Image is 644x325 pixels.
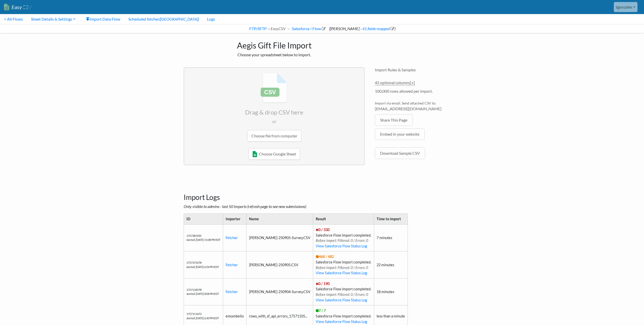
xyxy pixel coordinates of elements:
i: started: [DATE] 6:30 PM EDT [186,316,219,320]
span: 7 / 7 [316,308,326,313]
span: Before import: Filtered: 0 / Errors: 0 [316,265,368,270]
a: EasyCSV [4,2,32,12]
i: EasyCSV → [271,26,290,31]
a: Embed in your website [375,128,425,140]
a: 41 fields mapped [361,26,394,31]
a: Logs [203,14,219,24]
a: Sheet Details & Settings [27,14,79,24]
a: Share This Page [375,114,413,126]
td: 1757118378 [184,278,223,305]
a: Fetcher [226,263,238,267]
td: [PERSON_NAME]-250905-Survey.CSV [247,224,313,251]
td: 18 minutes [374,278,408,305]
td: Salesforce Flow import completed. [313,278,374,305]
td: 7 minutes [374,224,408,251]
span: 0 / 330 [316,228,330,232]
span: [EMAIL_ADDRESS][DOMAIN_NAME] [375,106,460,112]
span: 468 / 482 [316,254,334,259]
span: 0 / 190 [316,282,330,286]
a: tgonzales [614,2,637,12]
i: started: [DATE] 6:54 PM EDT [186,265,219,268]
h2: Choose your spreadsheet below to import. [184,52,365,57]
td: 1757373378 [184,251,223,278]
td: Salesforce Flow import completed. [313,224,374,251]
span: CSV [22,4,32,10]
td: [PERSON_NAME]-250904-Survey.CSV [247,278,313,305]
i: started: [DATE] 11:08 PM EDT [186,238,220,241]
h3: Import Logs [184,181,460,202]
th: Result [313,214,374,225]
th: ID [184,214,223,225]
i: started: [DATE] 8:08 PM EDT [186,292,219,295]
a: View Salesforce Flow Status Log [316,244,367,248]
i: ([GEOGRAPHIC_DATA]) [159,17,199,21]
td: 22 minutes [374,251,408,278]
td: [PERSON_NAME]-250905.CSV [247,251,313,278]
a: 45 optional columns[+] [375,80,415,85]
td: Salesforce Flow import completed. [313,251,374,278]
a: Fetcher [226,236,238,240]
a: Scheduled fetcher([GEOGRAPHIC_DATA]) [124,14,203,24]
a: Download Sample CSV [375,147,425,159]
li: 100,000 rows allowed per import. [375,88,460,97]
th: Name [247,214,313,225]
a: View Salesforce Flow Status Log [316,319,367,324]
i: Only visible to admins - last 50 imports (refresh page to see new submissions) [184,204,306,209]
a: Salesforce / Flow [291,26,326,31]
span: [+] [410,80,415,85]
a: Choose Google Sheet [249,148,300,160]
a: Import Data Flow [82,14,124,24]
a: View Salesforce Flow Status Log [316,271,367,275]
a: View Salesforce Flow Status Log [316,298,367,302]
th: Importer [223,214,247,225]
h1: Aegis Gift File Import [184,38,365,50]
a: FTP/SFTP [249,26,267,31]
span: Before import: Filtered: 0 / Errors: 0 [316,292,368,297]
a: Fetcher [226,290,238,294]
td: 1757387695 [184,224,223,251]
span: ([PERSON_NAME] - ) [329,26,395,31]
li: Import via email. Send attached CSV to: [375,100,460,114]
h4: Import Rules & Samples [375,67,460,72]
th: Time to import [374,214,408,225]
span: Before import: Filtered: 0 / Errors: 0 [316,238,368,243]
